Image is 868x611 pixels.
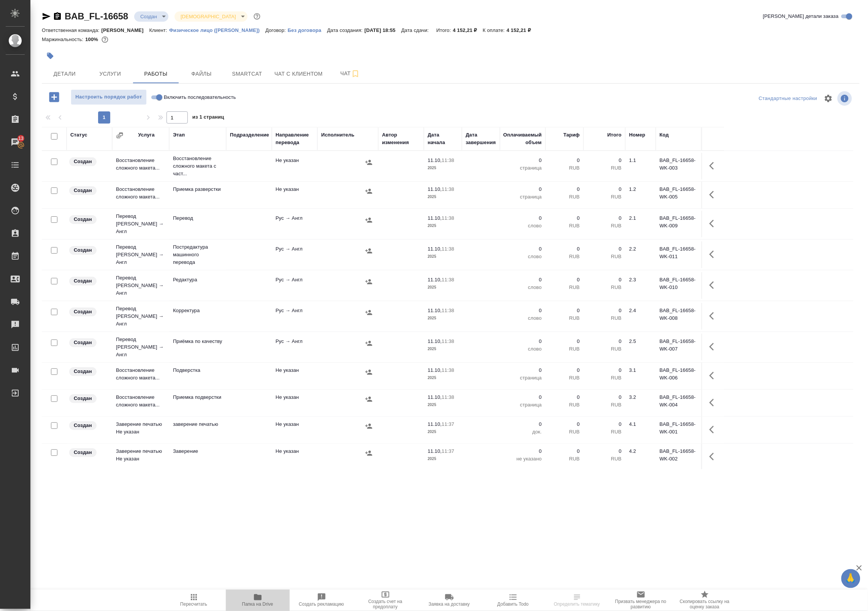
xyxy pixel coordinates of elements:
[68,421,108,431] div: Заказ еще не согласован с клиентом, искать исполнителей рано
[705,186,723,204] button: Здесь прячутся важные кнопки
[629,307,652,314] div: 2.4
[656,211,701,237] td: BAB_FL-16658-WK-009
[656,363,701,389] td: BAB_FL-16658-WK-006
[504,193,542,201] p: страница
[549,245,580,253] p: 0
[363,245,374,257] button: Назначить
[112,182,169,208] td: Восстановление сложного макета...
[587,448,622,455] p: 0
[173,421,222,428] p: заверение печатью
[442,421,454,427] p: 11:37
[587,193,622,201] p: RUB
[272,211,317,237] td: Рус → Англ
[587,394,622,401] p: 0
[705,394,723,412] button: Здесь прячутся важные кнопки
[587,428,622,436] p: RUB
[705,338,723,356] button: Здесь прячутся важные кнопки
[53,12,62,21] button: Скопировать ссылку
[164,94,236,101] span: Включить последовательность
[507,27,537,33] p: 4 152,21 ₽
[587,345,622,353] p: RUB
[549,367,580,374] p: 0
[442,246,454,252] p: 11:38
[587,421,622,428] p: 0
[327,27,364,33] p: Дата создания:
[629,131,646,139] div: Номер
[428,421,442,427] p: 11.10,
[428,367,442,373] p: 11.10,
[68,394,108,404] div: Заказ еще не согласован с клиентом, искать исполнителей рано
[656,390,701,416] td: BAB_FL-16658-WK-004
[74,422,92,429] p: Создан
[68,367,108,377] div: Заказ еще не согласован с клиентом, искать исполнителей рано
[504,157,542,164] p: 0
[549,338,580,345] p: 0
[173,307,222,314] p: Корректура
[504,186,542,193] p: 0
[563,131,580,139] div: Тариф
[288,27,327,33] p: Без договора
[453,27,483,33] p: 4 152,21 ₽
[656,417,701,443] td: BAB_FL-16658-WK-001
[656,334,701,360] td: BAB_FL-16658-WK-007
[428,193,458,201] p: 2025
[265,27,288,33] p: Договор:
[42,27,102,33] p: Ответственная команда:
[549,307,580,314] p: 0
[549,253,580,260] p: RUB
[2,133,29,152] a: 13
[112,444,169,470] td: Заверение печатью Не указан
[100,35,110,44] button: 0.00 RUB;
[68,448,108,458] div: Заказ еще не согласован с клиентом, искать исполнителей рано
[504,245,542,253] p: 0
[428,338,442,344] p: 11.10,
[504,428,542,436] p: док.
[587,222,622,230] p: RUB
[428,246,442,252] p: 11.10,
[382,131,420,146] div: Автор изменения
[504,421,542,428] p: 0
[838,91,854,106] span: Посмотреть информацию
[112,240,169,270] td: Перевод [PERSON_NAME] → Англ
[74,277,92,285] p: Создан
[656,303,701,330] td: BAB_FL-16658-WK-008
[230,131,269,139] div: Подразделение
[504,401,542,409] p: страница
[138,131,154,139] div: Услуга
[705,421,723,439] button: Здесь прячутся важные кнопки
[763,13,839,20] span: [PERSON_NAME] детали заказа
[549,186,580,193] p: 0
[192,113,224,124] span: из 1 страниц
[549,214,580,222] p: 0
[504,448,542,455] p: 0
[363,307,374,318] button: Назначить
[428,374,458,382] p: 2025
[363,448,374,459] button: Назначить
[428,401,458,409] p: 2025
[629,448,652,455] div: 4.2
[705,367,723,385] button: Здесь прячутся важные кнопки
[173,276,222,284] p: Редактура
[549,345,580,353] p: RUB
[629,276,652,284] div: 2.3
[112,417,169,443] td: Заверение печатью Не указан
[428,394,442,400] p: 11.10,
[442,338,454,344] p: 11:38
[436,27,453,33] p: Итого:
[272,334,317,360] td: Рус → Англ
[112,363,169,389] td: Восстановление сложного макета...
[116,132,124,139] button: Сгруппировать
[363,157,374,168] button: Назначить
[68,276,108,286] div: Заказ еще не согласован с клиентом, искать исполнителей рано
[587,245,622,253] p: 0
[656,182,701,208] td: BAB_FL-16658-WK-005
[504,374,542,382] p: страница
[442,157,454,163] p: 11:38
[173,448,222,455] p: Заверение
[68,338,108,348] div: Заказ еще не согласован с клиентом, искать исполнителей рано
[504,214,542,222] p: 0
[428,314,458,322] p: 2025
[705,214,723,233] button: Здесь прячутся важные кнопки
[819,89,838,108] span: Настроить таблицу
[175,11,247,22] div: Создан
